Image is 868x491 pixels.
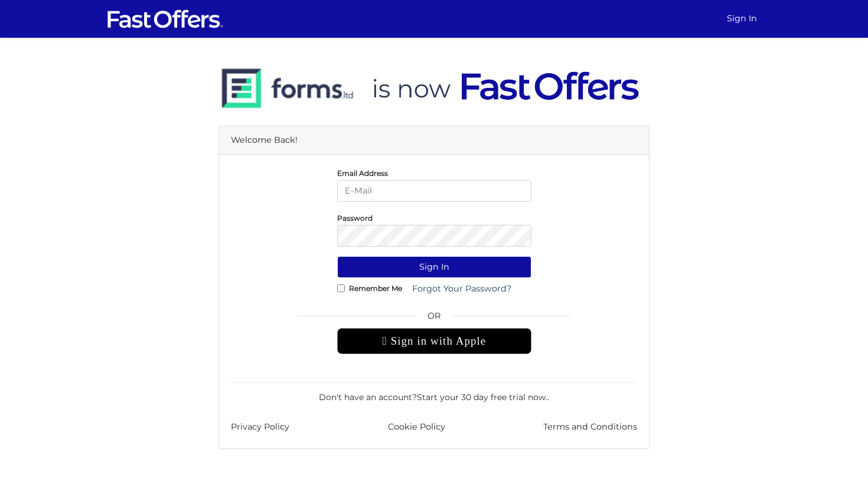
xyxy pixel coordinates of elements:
a: Sign In [722,7,762,30]
div: Welcome Back! [219,126,649,155]
span: OR [337,309,531,328]
a: Forgot Your Password? [404,278,519,300]
a: Cookie Policy [388,420,445,434]
input: E-Mail [337,180,531,202]
a: Terms and Conditions [543,420,637,434]
label: Remember Me [349,287,402,290]
a: Start your 30 day free trial now. [417,392,547,402]
div: Don't have an account? . [231,382,637,404]
label: Email Address [337,172,388,175]
button: Sign In [337,256,531,278]
label: Password [337,217,373,220]
a: Privacy Policy [231,420,289,434]
div: Sign in with Apple [337,328,531,354]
